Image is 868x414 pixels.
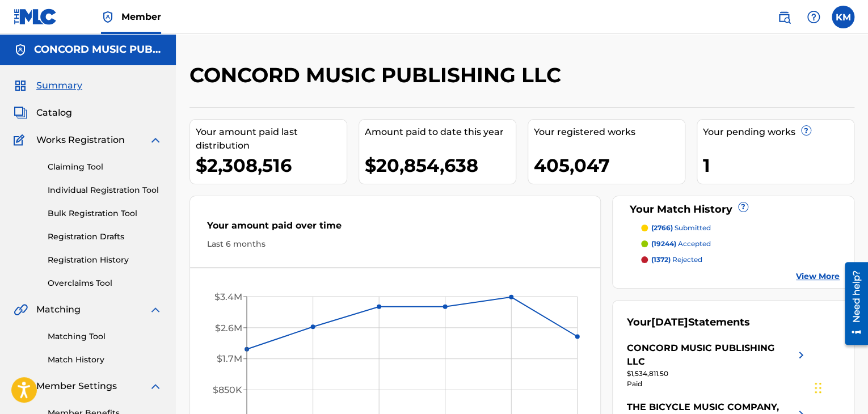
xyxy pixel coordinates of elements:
a: SummarySummary [14,79,82,92]
div: $20,854,638 [365,153,516,178]
a: CatalogCatalog [14,106,72,120]
img: search [777,10,791,24]
div: Drag [815,371,821,405]
img: Summary [14,79,27,92]
a: Matching Tool [48,331,162,343]
tspan: $3.4M [214,292,242,302]
div: Paid [627,379,808,389]
div: Your amount paid over time [207,219,583,238]
div: Last 6 months [207,238,583,250]
div: CONCORD MUSIC PUBLISHING LLC [627,341,794,369]
div: Your Statements [627,315,750,330]
h5: CONCORD MUSIC PUBLISHING LLC [34,43,162,56]
img: Member Settings [14,379,27,393]
div: $1,534,811.50 [627,369,808,379]
div: Your amount paid last distribution [196,125,347,153]
iframe: Resource Center [836,258,868,349]
span: ? [802,126,811,135]
span: (19244) [651,239,676,248]
a: Public Search [773,6,795,28]
div: Your Match History [627,202,840,217]
a: Overclaims Tool [48,277,162,289]
a: Registration Drafts [48,231,162,243]
img: Catalog [14,106,27,120]
tspan: $850K [213,385,242,395]
div: 405,047 [534,153,685,178]
img: MLC Logo [14,9,57,25]
span: Works Registration [36,133,125,147]
span: (1372) [651,255,671,264]
a: View More [796,271,840,282]
a: Match History [48,354,162,366]
div: User Menu [832,6,854,28]
span: Summary [36,79,82,92]
span: Catalog [36,106,72,120]
p: submitted [651,223,711,233]
img: expand [149,303,162,316]
span: Member [121,10,161,23]
div: Help [802,6,825,28]
a: Claiming Tool [48,161,162,173]
a: Individual Registration Tool [48,184,162,196]
div: $2,308,516 [196,153,347,178]
span: [DATE] [651,316,688,328]
a: (19244) accepted [641,239,840,249]
img: help [807,10,820,24]
a: (2766) submitted [641,223,840,233]
p: rejected [651,255,702,265]
span: ? [739,202,748,212]
span: Matching [36,303,81,316]
a: CONCORD MUSIC PUBLISHING LLCright chevron icon$1,534,811.50Paid [627,341,808,389]
tspan: $1.7M [217,353,242,364]
p: accepted [651,239,711,249]
img: Accounts [14,43,27,57]
a: Registration History [48,254,162,266]
tspan: $2.6M [215,322,242,333]
a: (1372) rejected [641,255,840,265]
div: Amount paid to date this year [365,125,516,139]
img: Top Rightsholder [101,10,115,24]
div: Your registered works [534,125,685,139]
img: expand [149,133,162,147]
div: 1 [703,153,854,178]
img: Matching [14,303,28,316]
img: expand [149,379,162,393]
span: Member Settings [36,379,117,393]
img: right chevron icon [794,341,808,369]
a: Bulk Registration Tool [48,208,162,219]
img: Works Registration [14,133,28,147]
h2: CONCORD MUSIC PUBLISHING LLC [189,62,567,88]
iframe: Chat Widget [811,360,868,414]
span: (2766) [651,223,673,232]
div: Your pending works [703,125,854,139]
